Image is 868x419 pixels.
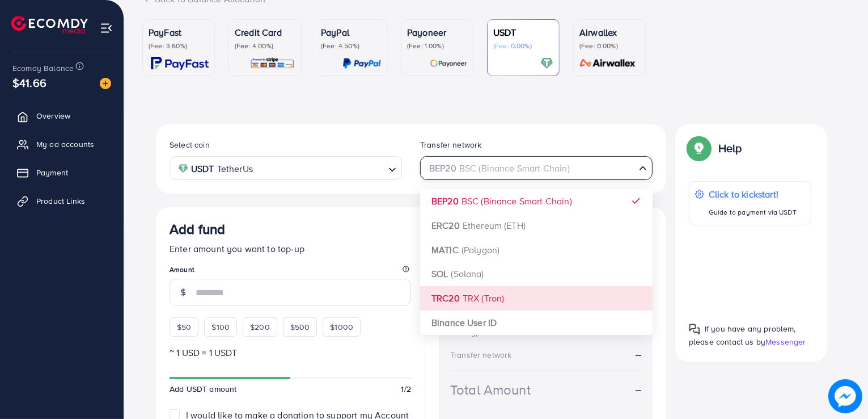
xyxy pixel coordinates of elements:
[235,26,295,39] p: Credit Card
[36,167,68,178] span: Payment
[36,110,70,121] span: Overview
[9,133,115,156] a: My ad accounts
[463,292,505,304] span: TRX (Tron)
[211,321,230,333] span: $100
[425,160,634,177] input: Search for option
[636,348,641,361] strong: --
[431,267,448,280] strong: SOL
[431,244,459,256] strong: MATIC
[250,57,295,70] img: card
[431,292,460,304] strong: TRC20
[170,156,402,179] div: Search for option
[321,26,381,39] p: PayPal
[149,41,209,51] p: (Fee: 3.60%)
[250,321,270,333] span: $200
[12,74,46,91] span: $41.66
[540,57,553,70] img: card
[401,383,411,395] span: 1/2
[431,219,460,232] strong: ERC20
[217,161,253,177] span: TetherUs
[235,41,295,51] p: (Fee: 4.00%)
[461,195,572,207] span: BSC (Binance Smart Chain)
[191,161,214,177] strong: USDT
[170,139,210,150] label: Select coin
[9,104,115,127] a: Overview
[36,195,85,207] span: Product Links
[178,164,188,174] img: coin
[12,62,74,74] span: Ecomdy Balance
[828,379,862,413] img: image
[463,219,526,232] span: Ethereum (ETH)
[177,321,191,333] span: $50
[321,41,381,51] p: (Fee: 4.50%)
[450,349,512,361] div: Transfer network
[431,316,497,329] strong: Binance User ID
[11,16,88,33] img: logo
[579,26,640,39] p: Airwallex
[450,380,531,400] div: Total Amount
[689,323,796,347] span: If you have any problem, please contact us by
[256,160,384,177] input: Search for option
[718,141,742,155] p: Help
[170,242,411,255] p: Enter amount you want to top-up
[420,156,653,179] div: Search for option
[100,22,113,35] img: menu
[579,41,640,51] p: (Fee: 0.00%)
[576,57,640,70] img: card
[407,41,467,51] p: (Fee: 1.00%)
[407,26,467,39] p: Payoneer
[149,26,209,39] p: PayFast
[493,26,553,39] p: USDT
[170,221,225,237] h3: Add fund
[151,57,209,70] img: card
[342,57,381,70] img: card
[100,78,111,89] img: image
[709,206,797,219] p: Guide to payment via USDT
[461,244,499,256] span: (Polygon)
[9,161,115,184] a: Payment
[689,138,709,158] img: Popup guide
[170,383,236,395] span: Add USDT amount
[689,324,700,335] img: Popup guide
[765,336,806,347] span: Messenger
[36,139,94,150] span: My ad accounts
[9,190,115,212] a: Product Links
[430,57,467,70] img: card
[420,139,482,150] label: Transfer network
[170,346,411,359] p: ~ 1 USD = 1 USDT
[290,321,310,333] span: $500
[431,195,459,207] strong: BEP20
[451,267,484,280] span: (Solana)
[330,321,353,333] span: $1000
[709,187,797,201] p: Click to kickstart!
[170,265,411,279] legend: Amount
[493,41,553,51] p: (Fee: 0.00%)
[636,383,641,396] strong: --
